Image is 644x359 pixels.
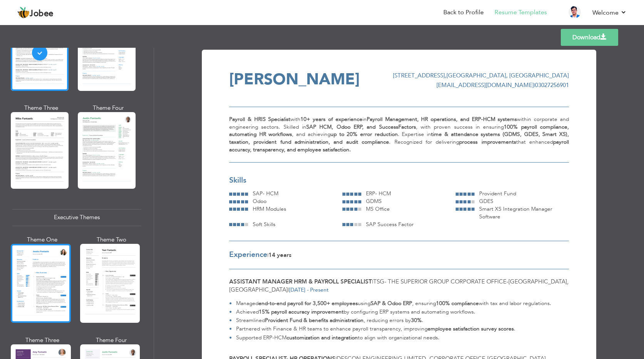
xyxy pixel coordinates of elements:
[229,278,372,285] span: Assistant Manager HRM & Payroll Specialist
[287,334,358,341] strong: customization and integration
[479,190,516,197] span: Provident Fund
[366,198,382,205] span: GDMS
[82,336,142,344] div: Theme Four
[288,286,289,294] span: |
[535,81,569,89] span: 03027256901
[12,236,72,244] div: Theme One
[393,72,569,79] span: [STREET_ADDRESS] [GEOGRAPHIC_DATA], [GEOGRAPHIC_DATA]
[229,123,569,138] strong: 100% payroll compliance, automating HR workflows
[411,317,422,324] strong: 30%
[258,300,358,307] strong: end-to-end payroll for 3,500+ employees
[265,317,364,324] strong: Provident Fund & benefits administration
[366,221,414,228] span: SAP Success Factor
[229,107,569,163] div: with in within corporate and engineering sectors. Skilled in , with proven success in ensuring , ...
[236,334,551,342] p: Supported ERP-HCM to align with organizational needs.
[506,278,508,285] span: -
[229,286,288,294] span: [GEOGRAPHIC_DATA]
[443,8,484,17] a: Back to Profile
[300,116,362,123] strong: 10+ years of experience
[508,278,567,285] span: [GEOGRAPHIC_DATA]
[253,205,286,213] span: HRM Modules
[17,7,54,19] a: Jobee
[253,198,267,205] span: Odoo
[436,300,479,307] strong: 100% compliance
[253,190,278,197] span: SAP- HCM
[459,138,478,146] strong: process
[229,250,267,260] span: Experience
[592,8,627,17] a: Welcome
[373,278,506,285] span: TSG- The Superior Group Corporate Office
[236,308,551,316] p: Achieved by configuring ERP systems and automating workflows.
[479,198,493,205] span: GDES
[259,308,344,315] strong: 15% payroll accuracy improvement
[12,336,72,344] div: Theme Three
[229,116,290,123] strong: Payroll & HRIS Specialist
[82,236,142,244] div: Theme Two
[567,278,569,285] span: ,
[481,138,516,146] strong: improvements
[12,209,141,226] div: Executive Themes
[30,10,54,18] span: Jobee
[330,131,398,138] strong: up to 20% error reduction
[367,116,517,123] strong: Payroll Management, HR operations, and ERP-HCM systems
[229,131,569,146] strong: (GDMS, GDES, Smart XS), taxation, provident fund administration, and audit compliance
[561,29,618,46] a: Download
[479,205,552,220] span: Smart XS Integration Manager Software
[229,69,360,90] span: [PERSON_NAME]
[366,205,390,213] span: MS Office
[229,175,569,186] div: Skills
[229,138,569,153] strong: payroll accuracy, transparency, and employee satisfaction.
[12,104,70,112] div: Theme Three
[268,251,292,259] span: 14 Years
[79,104,137,112] div: Theme Four
[436,81,534,89] span: [EMAIL_ADDRESS][DOMAIN_NAME]
[569,6,581,18] img: Profile Img
[306,123,416,131] strong: SAP HCM, Odoo ERP, and SuccessFactors
[534,81,535,89] span: |
[17,7,30,19] img: jobee.io
[428,325,514,332] strong: employee satisfaction survey scores
[366,190,391,197] span: ERP- HCM
[267,252,268,259] span: |
[431,131,500,138] strong: time & attendance systems
[253,221,275,228] span: Soft Skills
[371,300,412,307] strong: SAP & Odoo ERP
[289,286,329,294] span: [DATE] - Present
[445,72,446,79] span: ,
[236,325,551,333] p: Partnered with Finance & HR teams to enhance payroll transparency, improving .
[236,316,551,325] p: Streamlined , reducing errors by .
[236,299,551,308] p: Managed using , ensuring with tax and labor regulations.
[372,278,373,285] span: |
[495,8,547,17] a: Resume Templates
